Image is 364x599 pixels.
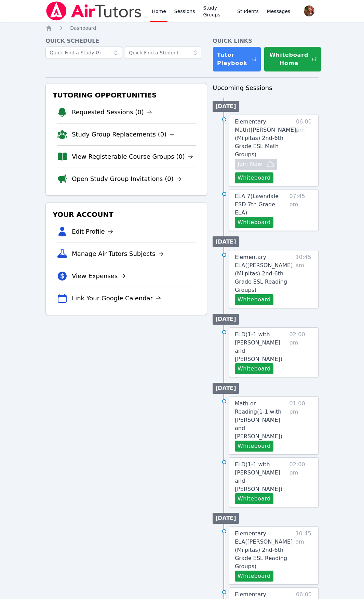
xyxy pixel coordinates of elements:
button: Join Now [235,159,277,170]
a: Elementary ELA([PERSON_NAME] (Milpitas) 2nd-6th Grade ESL Reading Groups) [235,530,293,571]
nav: Breadcrumb [45,25,319,31]
h4: Quick Schedule [45,37,207,45]
span: 02:00 pm [289,330,313,374]
a: Manage Air Tutors Subjects [72,249,164,259]
li: [DATE] [213,236,239,247]
span: 10:45 am [295,253,312,305]
a: View Registerable Course Groups (0) [72,152,193,161]
h3: Your Account [51,208,201,221]
a: Study Group Replacements (0) [72,130,175,139]
span: 02:00 pm [289,460,313,504]
a: Tutor Playbook [213,47,261,72]
a: Dashboard [70,25,96,31]
button: Whiteboard [235,493,273,504]
a: ELA 7(Lawndale ESD 7th Grade ELA) [235,192,287,217]
a: Edit Profile [72,227,113,236]
h4: Quick Links [213,37,319,45]
a: ELD(1-1 with [PERSON_NAME] and [PERSON_NAME]) [235,330,287,363]
button: Whiteboard [235,571,273,582]
img: Air Tutors [45,1,142,21]
a: Math or Reading(1-1 with [PERSON_NAME] and [PERSON_NAME]) [235,400,287,441]
span: ELD ( 1-1 with [PERSON_NAME] and [PERSON_NAME] ) [235,331,282,362]
span: 10:45 am [295,530,312,582]
a: Elementary ELA([PERSON_NAME] (Milpitas) 2nd-6th Grade ESL Reading Groups) [235,253,293,294]
input: Quick Find a Student [125,47,201,59]
h3: Upcoming Sessions [213,83,319,93]
a: Open Study Group Invitations (0) [72,174,182,184]
button: Whiteboard [235,363,273,374]
li: [DATE] [213,383,239,394]
span: Elementary ELA ( [PERSON_NAME] (Milpitas) 2nd-6th Grade ESL Reading Groups ) [235,530,293,570]
span: Math or Reading ( 1-1 with [PERSON_NAME] and [PERSON_NAME] ) [235,400,282,440]
button: Whiteboard [235,172,273,183]
span: Messages [267,8,291,15]
a: Link Your Google Calendar [72,294,161,303]
button: Whiteboard [235,294,273,305]
li: [DATE] [213,314,239,325]
span: ELA 7 ( Lawndale ESD 7th Grade ELA ) [235,193,279,216]
span: Elementary Math ( [PERSON_NAME] (Milpitas) 2nd-6th Grade ESL Math Groups ) [235,118,296,158]
button: Whiteboard Home [264,47,321,72]
a: View Expenses [72,271,126,281]
button: Whiteboard [235,217,273,228]
span: Dashboard [70,25,96,31]
li: [DATE] [213,101,239,112]
span: Elementary ELA ( [PERSON_NAME] (Milpitas) 2nd-6th Grade ESL Reading Groups ) [235,254,293,293]
h3: Tutoring Opportunities [51,89,201,101]
a: Requested Sessions (0) [72,107,152,117]
span: Join Now [238,160,262,168]
span: 07:45 pm [289,192,313,228]
a: Elementary Math([PERSON_NAME] (Milpitas) 2nd-6th Grade ESL Math Groups) [235,118,296,159]
li: [DATE] [213,513,239,524]
button: Whiteboard [235,441,273,452]
input: Quick Find a Study Group [45,47,122,59]
span: 06:00 pm [296,118,313,183]
span: ELD ( 1-1 with [PERSON_NAME] and [PERSON_NAME] ) [235,461,282,492]
span: 01:00 pm [289,400,313,452]
a: ELD(1-1 with [PERSON_NAME] and [PERSON_NAME]) [235,460,287,493]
